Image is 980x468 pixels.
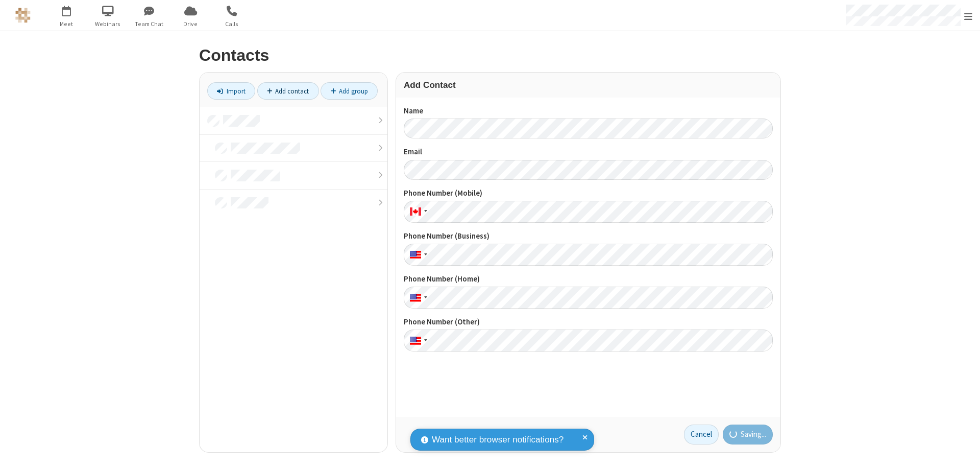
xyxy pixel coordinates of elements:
[404,80,773,90] h3: Add Contact
[89,19,127,29] span: Webinars
[171,19,210,29] span: Drive
[432,433,563,447] span: Want better browser notifications?
[199,46,781,64] h2: Contacts
[404,273,773,285] label: Phone Number (Home)
[684,425,719,445] a: Cancel
[130,19,168,29] span: Team Chat
[404,146,773,158] label: Email
[741,429,766,440] span: Saving...
[404,244,430,266] div: United States: + 1
[404,188,773,199] label: Phone Number (Mobile)
[15,8,31,23] img: QA Selenium DO NOT DELETE OR CHANGE
[404,287,430,309] div: United States: + 1
[404,230,773,242] label: Phone Number (Business)
[257,82,319,100] a: Add contact
[213,19,251,29] span: Calls
[723,425,773,445] button: Saving...
[404,105,773,117] label: Name
[321,82,378,100] a: Add group
[47,19,86,29] span: Meet
[207,82,255,100] a: Import
[404,316,773,328] label: Phone Number (Other)
[404,330,430,352] div: United States: + 1
[404,201,430,223] div: Canada: + 1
